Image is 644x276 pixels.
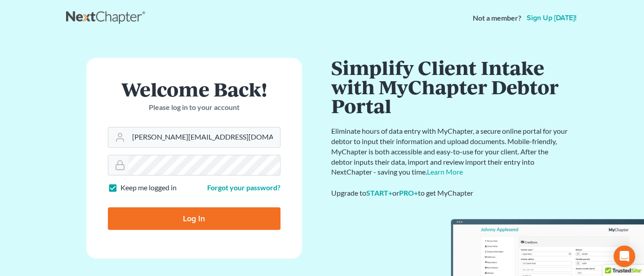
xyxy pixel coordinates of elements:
[331,188,569,198] div: Upgrade to or to get MyChapter
[399,188,418,197] a: PRO+
[331,126,569,177] p: Eliminate hours of data entry with MyChapter, a secure online portal for your debtor to input the...
[473,13,521,23] strong: Not a member?
[427,167,463,176] a: Learn More
[108,79,280,99] h1: Welcome Back!
[613,245,635,267] div: Open Intercom Messenger
[525,14,578,22] a: Sign up [DATE]!
[207,183,280,192] a: Forgot your password?
[366,188,392,197] a: START+
[120,183,177,193] label: Keep me logged in
[108,102,280,113] p: Please log in to your account
[331,58,569,115] h1: Simplify Client Intake with MyChapter Debtor Portal
[108,207,280,230] input: Log In
[129,127,280,147] input: Email Address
